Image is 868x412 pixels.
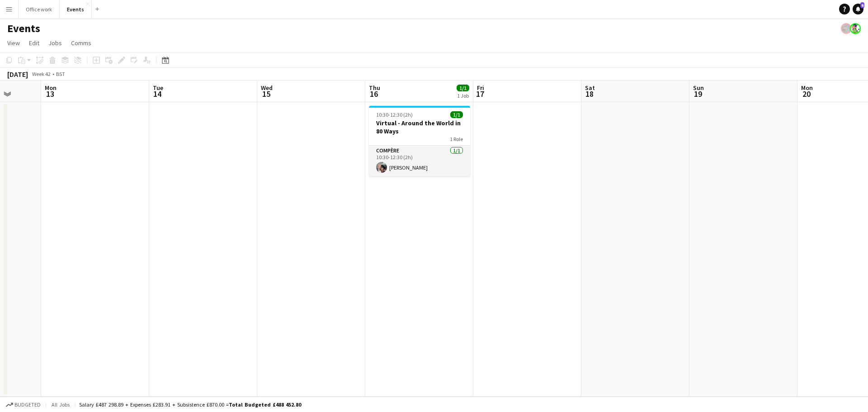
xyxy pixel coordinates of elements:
[584,89,595,99] span: 18
[853,4,863,14] a: 6
[369,119,470,135] h3: Virtual - Around the World in 80 Ways
[476,89,484,99] span: 17
[800,89,813,99] span: 20
[450,136,463,142] span: 1 Role
[29,39,39,47] span: Edit
[30,71,52,77] span: Week 42
[45,84,57,92] span: Mon
[7,22,40,35] h1: Events
[25,37,43,49] a: Edit
[60,0,92,18] button: Events
[56,71,65,77] div: BST
[693,84,704,92] span: Sun
[19,0,60,18] button: Office work
[153,84,163,92] span: Tue
[43,89,57,99] span: 13
[369,146,470,176] app-card-role: Compère1/110:30-12:30 (2h)[PERSON_NAME]
[369,106,470,176] app-job-card: 10:30-12:30 (2h)1/1Virtual - Around the World in 80 Ways1 RoleCompère1/110:30-12:30 (2h)[PERSON_N...
[457,92,469,99] div: 1 Job
[850,23,861,34] app-user-avatar: Event Team
[261,84,273,92] span: Wed
[450,111,463,118] span: 1/1
[79,401,301,408] div: Salary £487 298.89 + Expenses £283.91 + Subsistence £870.00 =
[801,84,813,92] span: Mon
[7,70,28,79] div: [DATE]
[841,23,852,34] app-user-avatar: Blue Hat
[369,84,380,92] span: Thu
[48,39,62,47] span: Jobs
[7,39,20,47] span: View
[368,89,380,99] span: 16
[4,37,24,49] a: View
[376,111,413,118] span: 10:30-12:30 (2h)
[860,2,864,8] span: 6
[585,84,595,92] span: Sat
[229,401,301,408] span: Total Budgeted £488 452.80
[45,37,66,49] a: Jobs
[151,89,163,99] span: 14
[5,400,42,410] button: Budgeted
[50,401,71,408] span: All jobs
[67,37,95,49] a: Comms
[259,89,273,99] span: 15
[477,84,484,92] span: Fri
[14,402,41,408] span: Budgeted
[692,89,704,99] span: 19
[71,39,91,47] span: Comms
[457,85,469,91] span: 1/1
